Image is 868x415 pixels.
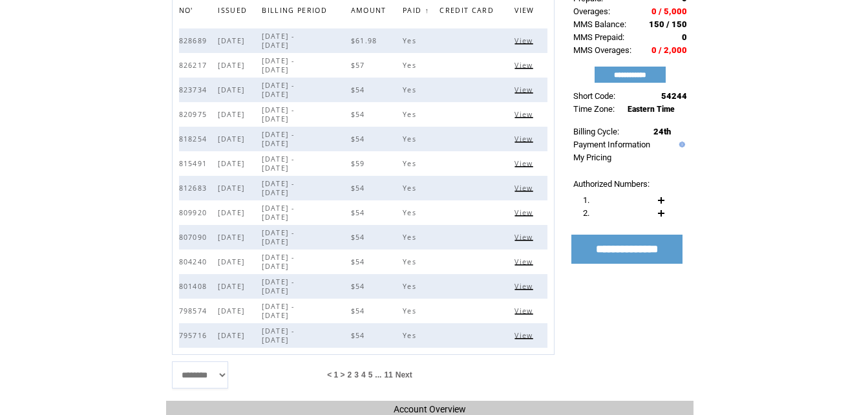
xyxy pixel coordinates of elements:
span: [DATE] [218,85,248,94]
span: PAID [403,3,425,21]
span: $54 [351,208,368,217]
span: 54244 [661,91,687,101]
span: [DATE] - [DATE] [262,81,294,99]
a: View [514,257,536,265]
span: Overages: [573,6,610,16]
span: ... [375,370,381,379]
span: [DATE] [218,306,248,315]
span: VIEW [514,3,537,21]
span: 815491 [179,159,211,168]
span: [DATE] [218,208,248,217]
span: Click to view this bill [514,282,536,291]
span: 150 / 150 [649,19,687,29]
span: Click to view this bill [514,61,536,70]
a: BILLING PERIOD [262,6,330,14]
span: [DATE] - [DATE] [262,302,294,320]
span: [DATE] - [DATE] [262,253,294,271]
a: View [514,134,536,142]
span: [DATE] - [DATE] [262,32,294,50]
span: $54 [351,257,368,266]
span: $54 [351,85,368,94]
span: 4 [361,370,366,379]
span: 24th [653,127,671,136]
span: [DATE] - [DATE] [262,179,294,197]
a: Payment Information [573,140,650,149]
span: Authorized Numbers: [573,179,650,189]
span: 804240 [179,257,211,266]
span: [DATE] - [DATE] [262,326,294,345]
span: MMS Prepaid: [573,32,624,42]
span: Click to view this bill [514,36,536,45]
span: Yes [403,331,419,340]
span: [DATE] [218,110,248,119]
span: Click to view this bill [514,331,536,340]
span: Click to view this bill [514,85,536,94]
span: [DATE] [218,233,248,242]
span: BILLING PERIOD [262,3,330,21]
span: 807090 [179,233,211,242]
a: View [514,331,536,339]
span: Click to view this bill [514,257,536,266]
span: Yes [403,233,419,242]
span: 1. [583,195,589,205]
span: NO' [179,3,196,21]
span: Click to view this bill [514,184,536,193]
span: 0 / 2,000 [651,45,687,55]
span: Yes [403,85,419,94]
span: 0 / 5,000 [651,6,687,16]
span: Yes [403,159,419,168]
span: 809920 [179,208,211,217]
span: 826217 [179,61,211,70]
span: 823734 [179,85,211,94]
span: [DATE] - [DATE] [262,154,294,173]
a: ISSUED [218,6,250,14]
span: [DATE] [218,331,248,340]
a: View [514,184,536,191]
a: My Pricing [573,153,611,162]
span: [DATE] - [DATE] [262,204,294,222]
a: View [514,282,536,290]
span: Click to view this bill [514,110,536,119]
a: 11 [384,370,392,379]
span: [DATE] [218,257,248,266]
a: 3 [354,370,359,379]
span: $54 [351,233,368,242]
span: CREDIT CARD [439,3,497,21]
span: 818254 [179,134,211,144]
a: View [514,110,536,118]
span: Click to view this bill [514,233,536,242]
span: $54 [351,306,368,315]
span: 2. [583,208,589,218]
span: [DATE] [218,282,248,291]
span: Click to view this bill [514,208,536,217]
span: Click to view this bill [514,134,536,144]
span: Account Overview [394,404,466,414]
span: Yes [403,282,419,291]
span: Yes [403,208,419,217]
a: 2 [348,370,352,379]
a: View [514,306,536,314]
span: Click to view this bill [514,159,536,168]
span: [DATE] [218,36,248,45]
a: AMOUNT [351,6,390,14]
a: View [514,85,536,93]
span: [DATE] - [DATE] [262,130,294,148]
span: 812683 [179,184,211,193]
span: Yes [403,110,419,119]
a: Next [396,370,412,379]
a: 5 [368,370,373,379]
a: View [514,233,536,240]
span: Yes [403,306,419,315]
span: [DATE] [218,134,248,144]
a: View [514,208,536,216]
span: Eastern Time [628,105,675,114]
span: Yes [403,257,419,266]
span: 801408 [179,282,211,291]
span: [DATE] [218,184,248,193]
span: Yes [403,61,419,70]
span: [DATE] [218,61,248,70]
